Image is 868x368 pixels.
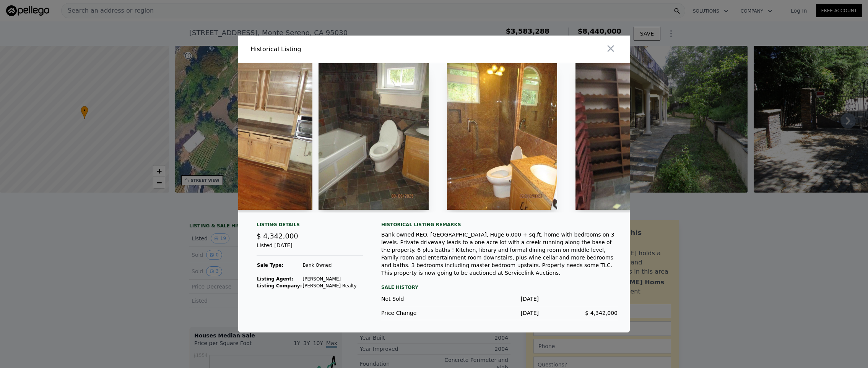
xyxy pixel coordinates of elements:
div: [DATE] [460,295,539,303]
td: Bank Owned [302,262,357,269]
strong: Sale Type: [257,263,283,268]
strong: Listing Agent: [257,276,293,282]
div: Listed [DATE] [257,242,363,256]
div: Sale History [381,283,618,292]
span: $ 4,342,000 [257,232,298,240]
img: Property Img [319,63,429,210]
td: [PERSON_NAME] Realty [302,282,357,289]
img: Property Img [447,63,557,210]
div: Price Change [381,309,460,317]
span: $ 4,342,000 [585,310,618,316]
div: Historical Listing remarks [381,222,618,228]
div: Historical Listing [250,45,431,54]
div: Listing Details [257,222,363,231]
strong: Listing Company: [257,283,302,289]
div: [DATE] [460,309,539,317]
div: Not Sold [381,295,460,303]
img: Property Img [575,63,771,210]
div: Bank owned REO. [GEOGRAPHIC_DATA], Huge 6,000 + sq.ft. home with bedrooms on 3 levels. Private dr... [381,231,618,277]
td: [PERSON_NAME] [302,276,357,282]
